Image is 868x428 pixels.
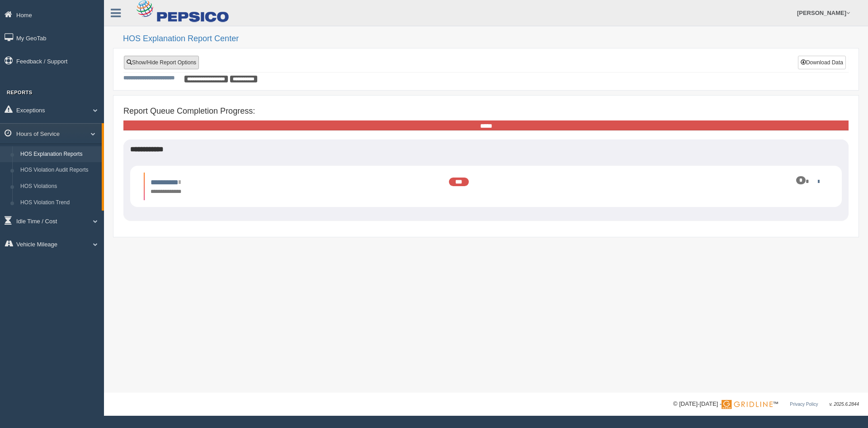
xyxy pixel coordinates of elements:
[144,173,828,200] li: Expand
[124,56,199,69] a: Show/Hide Report Options
[798,56,846,69] button: Download Data
[16,162,102,178] a: HOS Violation Audit Reports
[830,402,859,407] span: v. 2025.6.2844
[16,146,102,163] a: HOS Explanation Reports
[123,34,859,43] h2: HOS Explanation Report Center
[673,399,859,409] div: © [DATE]-[DATE] - ™
[123,107,849,116] h4: Report Queue Completion Progress:
[790,402,818,407] a: Privacy Policy
[16,178,102,195] a: HOS Violations
[722,400,773,409] img: Gridline
[16,195,102,211] a: HOS Violation Trend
